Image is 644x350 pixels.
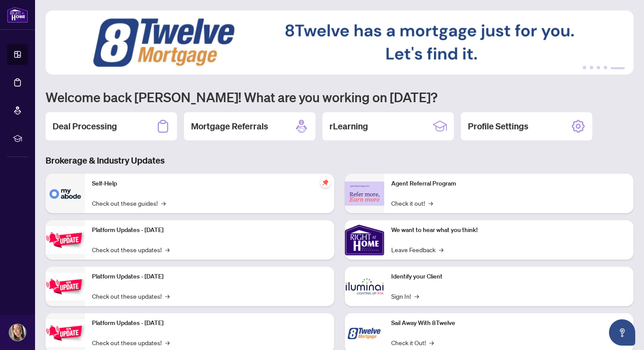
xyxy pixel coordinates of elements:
[391,291,419,301] a: Sign In!→
[92,225,327,235] p: Platform Updates - [DATE]
[429,338,434,347] span: →
[597,66,600,69] button: 3
[53,120,117,132] h2: Deal Processing
[92,338,170,347] a: Check out these updates!→
[609,319,635,346] button: Open asap
[46,11,633,75] img: Slide 4
[611,66,625,69] button: 5
[391,198,433,208] a: Check it out!→
[92,198,166,208] a: Check out these guides!→
[46,174,85,213] img: Self-Help
[92,318,327,328] p: Platform Updates - [DATE]
[345,267,384,306] img: Identify your Client
[590,66,593,69] button: 2
[46,319,85,347] img: Platform Updates - June 23, 2025
[46,154,633,167] h3: Brokerage & Industry Updates
[7,7,28,23] img: logo
[46,226,85,254] img: Platform Updates - July 21, 2025
[391,245,443,254] a: Leave Feedback→
[345,220,384,260] img: We want to hear what you think!
[391,338,434,347] a: Check it Out!→
[92,291,170,301] a: Check out these updates!→
[414,291,419,301] span: →
[439,245,443,254] span: →
[391,318,626,328] p: Sail Away With 8Twelve
[46,89,633,105] h1: Welcome back [PERSON_NAME]! What are you working on [DATE]?
[320,177,331,188] span: pushpin
[165,245,170,254] span: →
[92,272,327,282] p: Platform Updates - [DATE]
[165,338,170,347] span: →
[604,66,607,69] button: 4
[468,120,528,132] h2: Profile Settings
[191,120,268,132] h2: Mortgage Referrals
[329,120,368,132] h2: rLearning
[583,66,586,69] button: 1
[161,198,166,208] span: →
[92,179,327,189] p: Self-Help
[46,273,85,300] img: Platform Updates - July 8, 2025
[9,324,26,341] img: Profile Icon
[165,291,170,301] span: →
[428,198,433,208] span: →
[391,225,626,235] p: We want to hear what you think!
[391,179,626,189] p: Agent Referral Program
[391,272,626,282] p: Identify your Client
[92,245,170,254] a: Check out these updates!→
[345,182,384,206] img: Agent Referral Program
